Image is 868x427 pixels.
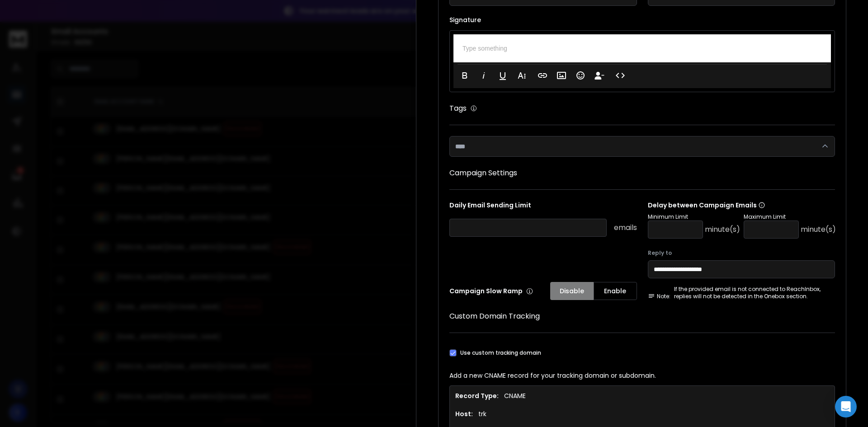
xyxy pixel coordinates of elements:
p: Delay between Campaign Emails [648,201,836,210]
label: Signature [449,17,835,23]
div: If the provided email is not connected to ReachInbox, replies will not be detected in the Onebox ... [648,286,835,300]
button: Disable [550,282,594,300]
p: Campaign Slow Ramp [449,286,533,296]
button: More Text [513,66,530,84]
p: Maximum Limit [744,213,836,221]
p: Minimum Limit [648,213,740,221]
p: CNAME [504,391,526,400]
h1: Host: [455,409,473,418]
p: trk [478,409,486,418]
button: Italic (Ctrl+I) [475,66,492,84]
button: Insert Unsubscribe Link [591,66,608,84]
button: Enable [594,282,637,300]
label: Reply to [648,249,835,257]
button: Insert Link (Ctrl+K) [534,66,551,84]
p: minute(s) [801,224,836,235]
p: Add a new CNAME record for your tracking domain or subdomain. [449,371,835,380]
span: Note: [648,293,670,300]
p: emails [614,222,637,233]
button: Emoticons [572,66,589,84]
button: Underline (Ctrl+U) [494,66,511,84]
h1: Record Type: [455,391,499,400]
h1: Tags [449,103,467,114]
button: Code View [612,66,629,84]
h1: Campaign Settings [449,168,835,178]
button: Bold (Ctrl+B) [456,66,473,84]
label: Use custom tracking domain [460,349,541,357]
p: minute(s) [705,224,740,235]
div: Open Intercom Messenger [835,396,857,418]
h1: Custom Domain Tracking [449,311,835,322]
p: Daily Email Sending Limit [449,201,637,213]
